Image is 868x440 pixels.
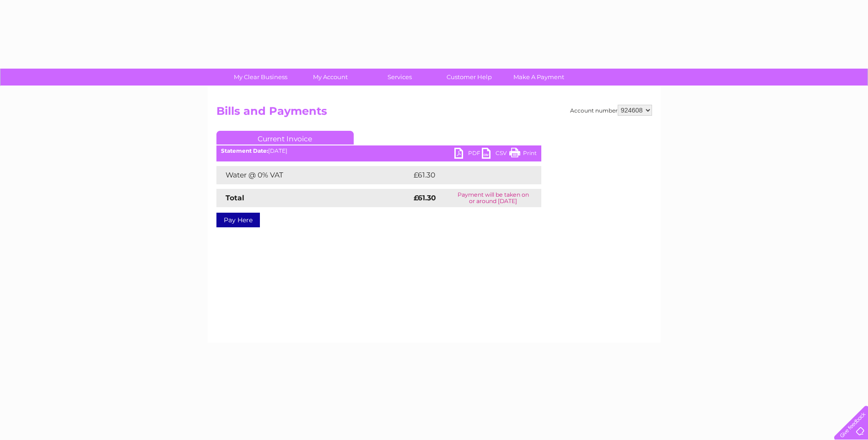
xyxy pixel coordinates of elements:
[431,69,507,86] a: Customer Help
[570,105,652,116] div: Account number
[216,131,354,145] a: Current Invoice
[221,147,268,154] b: Statement Date:
[509,148,537,161] a: Print
[411,166,522,184] td: £61.30
[216,105,652,122] h2: Bills and Payments
[501,69,577,86] a: Make A Payment
[292,69,368,86] a: My Account
[454,148,482,161] a: PDF
[216,213,260,227] a: Pay Here
[223,69,298,86] a: My Clear Business
[216,166,411,184] td: Water @ 0% VAT
[482,148,509,161] a: CSV
[362,69,437,86] a: Services
[445,189,541,207] td: Payment will be taken on or around [DATE]
[414,193,436,202] strong: £61.30
[216,148,541,154] div: [DATE]
[226,193,244,202] strong: Total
